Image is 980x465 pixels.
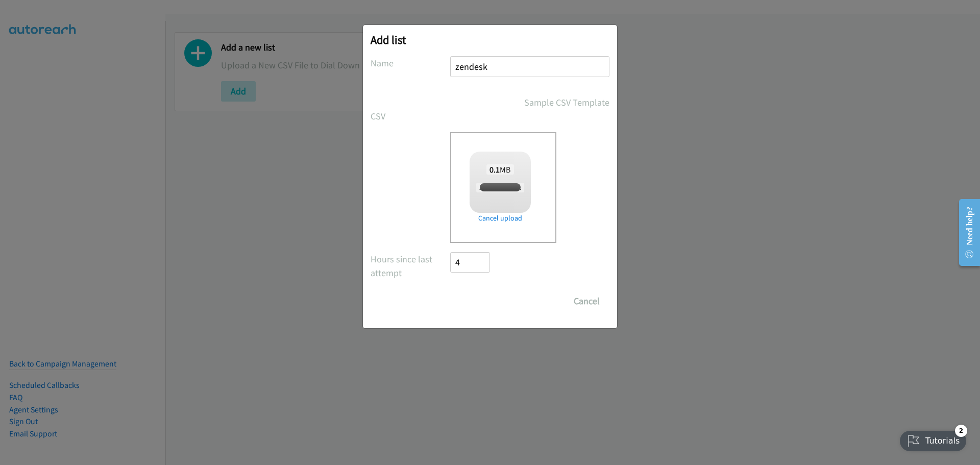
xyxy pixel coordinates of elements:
[489,164,500,175] strong: 0.1
[524,95,609,109] a: Sample CSV Template
[486,164,514,175] span: MB
[371,56,450,70] label: Name
[950,192,980,273] iframe: Resource Center
[894,421,972,457] iframe: Checklist
[371,109,450,123] label: CSV
[470,213,531,224] a: Cancel upload
[371,252,450,280] label: Hours since last attempt
[476,183,647,192] span: Zandile Sixoto + Zendesk AI Summit Webinar [DATE] - SA.csv
[564,291,609,311] button: Cancel
[371,33,609,47] h2: Add list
